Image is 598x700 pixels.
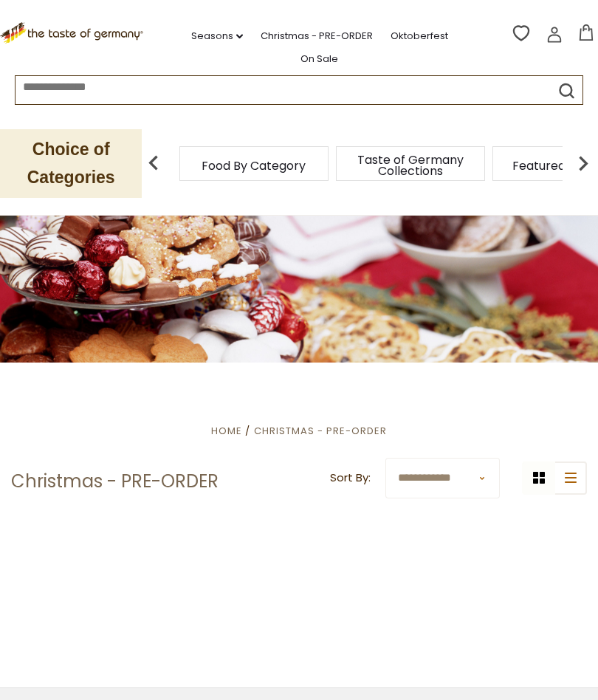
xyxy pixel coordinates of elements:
[568,148,598,178] img: next arrow
[351,154,470,176] a: Taste of Germany Collections
[11,470,219,493] h1: Christmas - PRE-ORDER
[202,160,306,171] a: Food By Category
[191,28,243,44] a: Seasons
[211,424,242,438] a: Home
[261,28,373,44] a: Christmas - PRE-ORDER
[300,51,338,67] a: On Sale
[330,469,371,487] label: Sort By:
[254,424,387,438] a: Christmas - PRE-ORDER
[391,28,448,44] a: Oktoberfest
[139,148,168,178] img: previous arrow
